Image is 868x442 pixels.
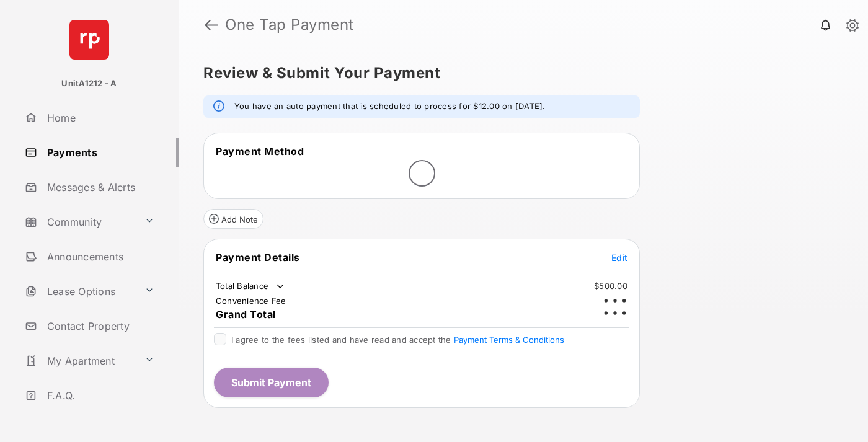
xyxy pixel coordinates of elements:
span: I agree to the fees listed and have read and accept the [231,335,564,345]
a: Payments [20,138,179,167]
button: I agree to the fees listed and have read and accept the [454,335,564,345]
em: You have an auto payment that is scheduled to process for $12.00 on [DATE]. [234,100,546,113]
a: Contact Property [20,311,179,341]
a: Announcements [20,242,179,272]
span: Payment Method [216,145,304,157]
td: $500.00 [593,280,628,291]
img: svg+xml;base64,PHN2ZyB4bWxucz0iaHR0cDovL3d3dy53My5vcmcvMjAwMC9zdmciIHdpZHRoPSI2NCIgaGVpZ2h0PSI2NC... [69,20,109,60]
button: Submit Payment [214,368,329,397]
p: UnitA1212 - A [61,77,117,90]
a: Lease Options [20,276,139,306]
strong: One Tap Payment [225,17,354,32]
button: Add Note [203,209,263,229]
td: Total Balance [215,280,286,293]
span: Edit [611,252,627,263]
span: Grand Total [216,308,276,320]
button: Edit [611,251,627,263]
a: Messages & Alerts [20,172,179,202]
a: Home [20,103,179,133]
h5: Review & Submit Your Payment [203,66,833,81]
a: Community [20,207,139,237]
a: My Apartment [20,346,139,376]
td: Convenience Fee [215,295,287,306]
a: F.A.Q. [20,381,179,410]
span: Payment Details [216,251,300,263]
